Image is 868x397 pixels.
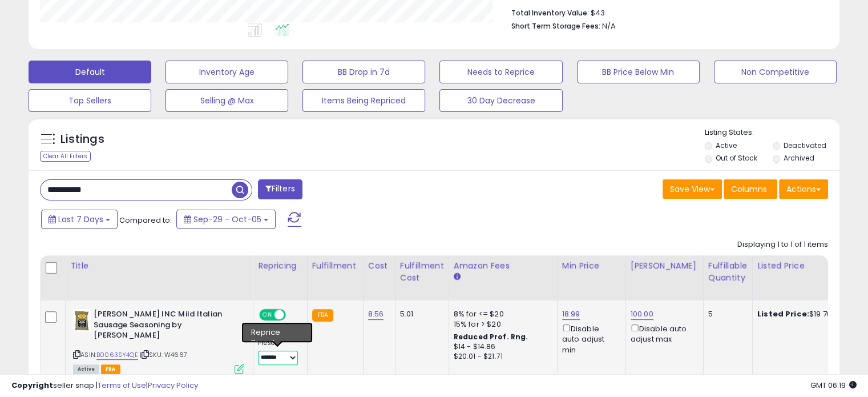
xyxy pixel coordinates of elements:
button: BB Drop in 7d [302,61,425,83]
span: OFF [284,310,302,320]
div: ASIN: [73,309,244,372]
b: Total Inventory Value: [511,8,589,18]
div: Listed Price [757,260,856,272]
div: 8% for <= $20 [454,309,548,319]
label: Deactivated [783,141,826,150]
b: Short Term Storage Fees: [511,21,600,31]
a: Privacy Policy [148,380,198,391]
button: Sep-29 - Oct-05 [176,210,276,229]
button: Default [29,61,151,83]
img: 41hGEXe2g1L._SL40_.jpg [73,309,91,332]
div: 5.01 [400,309,440,319]
h5: Listings [60,131,104,147]
button: Last 7 Days [41,210,118,229]
label: Active [716,141,737,150]
span: Sep-29 - Oct-05 [193,214,261,225]
button: Columns [724,179,777,199]
div: Title [70,260,248,272]
button: 30 Day Decrease [439,89,562,112]
label: Archived [783,153,814,163]
div: Disable auto adjust max [631,322,695,344]
span: | SKU: W4667 [140,350,187,359]
b: [PERSON_NAME] INC Mild Italian Sausage Seasoning by [PERSON_NAME] [94,309,232,344]
div: 5 [708,309,744,319]
div: $14 - $14.86 [454,342,548,352]
button: Top Sellers [29,89,151,112]
label: Out of Stock [716,153,757,163]
a: Terms of Use [98,380,146,391]
div: $20.01 - $21.71 [454,352,548,362]
span: ON [260,310,274,320]
span: Compared to: [119,215,172,226]
span: 2025-10-13 06:19 GMT [810,380,857,391]
li: $43 [511,5,819,19]
div: Disable auto adjust min [562,322,617,355]
div: Preset: [258,339,298,365]
button: Actions [779,179,828,199]
div: Fulfillment Cost [400,260,444,284]
span: N/A [602,21,616,31]
button: Save View [663,179,722,199]
span: All listings currently available for purchase on Amazon [73,364,99,374]
div: seller snap | | [11,380,198,391]
div: Fulfillment [312,260,358,272]
b: Reduced Prof. Rng. [454,332,528,342]
div: [PERSON_NAME] [631,260,699,272]
button: Filters [258,179,302,199]
strong: Copyright [11,380,53,391]
button: Selling @ Max [165,89,288,112]
button: Items Being Repriced [302,89,425,112]
p: Listing States: [705,127,839,138]
a: 100.00 [631,308,653,320]
a: 18.99 [562,308,580,320]
button: Inventory Age [165,61,288,83]
span: Columns [731,183,767,195]
small: Amazon Fees. [454,272,461,282]
span: Last 7 Days [58,214,103,225]
b: Listed Price: [757,308,809,319]
div: Fulfillable Quantity [708,260,748,284]
div: 15% for > $20 [454,319,548,330]
div: $19.76 [757,309,852,319]
div: Repricing [258,260,302,272]
a: B0063SY4QE [96,350,138,360]
span: FBA [101,364,120,374]
div: Win BuyBox [258,327,298,337]
button: BB Price Below Min [577,61,700,83]
a: 8.56 [368,308,384,320]
div: Displaying 1 to 1 of 1 items [737,239,828,250]
div: Amazon Fees [454,260,552,272]
button: Needs to Reprice [439,61,562,83]
div: Min Price [562,260,621,272]
small: FBA [312,309,333,322]
div: Clear All Filters [40,151,91,162]
button: Non Competitive [714,61,837,83]
div: Cost [368,260,390,272]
